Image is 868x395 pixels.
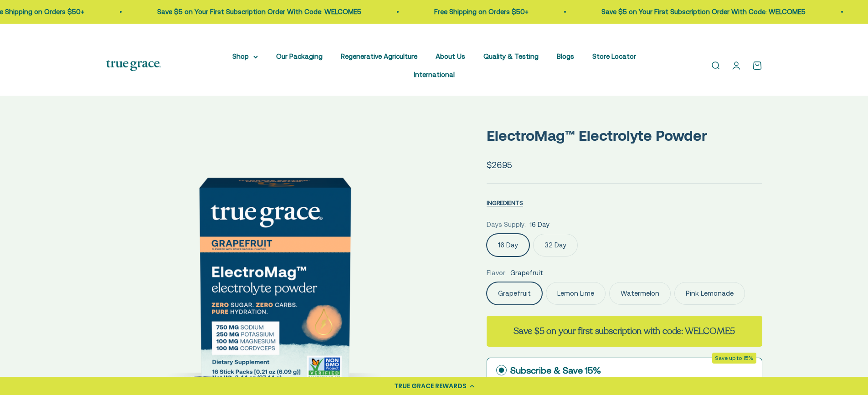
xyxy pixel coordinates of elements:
p: Save $5 on Your First Subscription Order With Code: WELCOME5 [597,6,801,17]
a: Quality & Testing [483,52,539,60]
div: TRUE GRACE REWARDS [394,381,467,391]
a: Blogs [557,52,574,60]
legend: Days Supply: [487,219,526,230]
a: Store Locator [592,52,636,60]
p: ElectroMag™ Electrolyte Powder [487,124,762,147]
span: Grapefruit [510,267,543,278]
span: INGREDIENTS [487,200,523,206]
a: Regenerative Agriculture [341,52,417,60]
a: Free Shipping on Orders $50+ [430,8,524,15]
span: 16 Day [529,219,550,230]
a: International [414,71,455,78]
legend: Flavor: [487,267,507,278]
summary: Shop [232,51,258,62]
a: Our Packaging [276,52,323,60]
a: About Us [436,52,465,60]
sale-price: $26.95 [487,158,512,172]
p: Save $5 on Your First Subscription Order With Code: WELCOME5 [153,6,357,17]
button: INGREDIENTS [487,197,523,208]
strong: Save $5 on your first subscription with code: WELCOME5 [514,325,735,337]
